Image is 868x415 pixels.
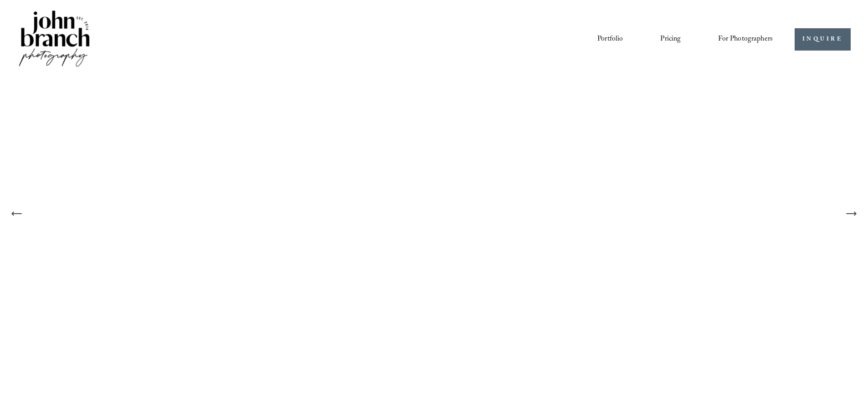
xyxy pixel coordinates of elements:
[718,32,773,46] span: For Photographers
[7,204,27,224] button: Previous Slide
[597,31,623,47] a: Portfolio
[841,204,861,224] button: Next Slide
[17,9,91,70] img: John Branch IV Photography
[660,31,681,47] a: Pricing
[795,28,851,51] a: INQUIRE
[718,31,773,47] a: folder dropdown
